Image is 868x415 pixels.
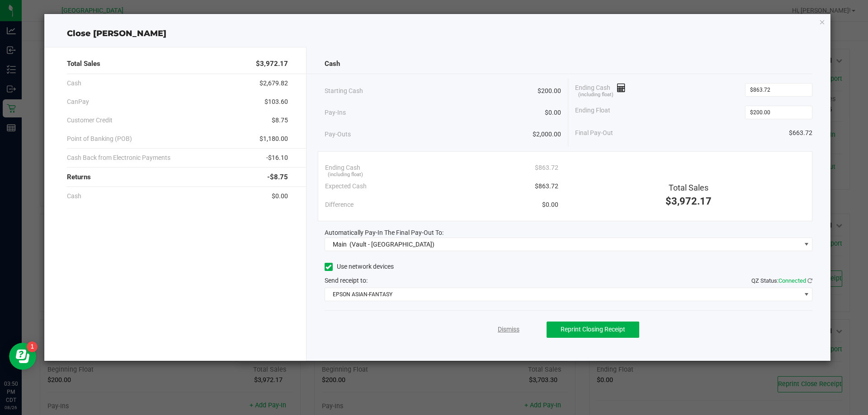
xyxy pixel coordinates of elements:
[547,322,639,338] button: Reprint Closing Receipt
[67,79,81,88] span: Cash
[259,134,288,144] span: $1,180.00
[665,196,712,207] span: $3,972.17
[535,163,558,173] span: $863.72
[349,241,434,248] span: (Vault - [GEOGRAPHIC_DATA])
[325,288,801,301] span: EPSON ASIAN-FANTASY
[266,153,288,163] span: -$16.10
[325,277,368,284] span: Send receipt to:
[533,130,561,139] span: $2,000.00
[67,191,81,201] span: Cash
[325,200,354,210] span: Difference
[498,325,519,334] a: Dismiss
[325,182,367,191] span: Expected Cash
[325,229,443,236] span: Automatically Pay-In The Final Pay-Out To:
[67,116,113,125] span: Customer Credit
[67,153,170,163] span: Cash Back from Electronic Payments
[578,91,613,99] span: (including float)
[325,108,346,117] span: Pay-Ins
[325,130,351,139] span: Pay-Outs
[789,128,812,138] span: $663.72
[751,277,812,284] span: QZ Status:
[67,59,100,69] span: Total Sales
[333,241,347,248] span: Main
[67,134,132,144] span: Point of Banking (POB)
[328,171,363,179] span: (including float)
[778,277,806,284] span: Connected
[264,97,288,107] span: $103.60
[67,168,288,187] div: Returns
[256,59,288,69] span: $3,972.17
[272,116,288,125] span: $8.75
[545,108,561,117] span: $0.00
[259,79,288,88] span: $2,679.82
[575,128,613,138] span: Final Pay-Out
[561,326,625,333] span: Reprint Closing Receipt
[27,341,38,352] iframe: Resource center unread badge
[9,343,36,370] iframe: Resource center
[325,262,394,271] label: Use network devices
[325,163,360,173] span: Ending Cash
[575,106,610,119] span: Ending Float
[267,172,288,182] span: -$8.75
[325,86,363,96] span: Starting Cash
[542,200,558,210] span: $0.00
[67,97,89,107] span: CanPay
[538,86,561,96] span: $200.00
[325,59,340,69] span: Cash
[535,182,558,191] span: $863.72
[272,191,288,201] span: $0.00
[575,83,626,97] span: Ending Cash
[44,28,831,40] div: Close [PERSON_NAME]
[669,183,708,192] span: Total Sales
